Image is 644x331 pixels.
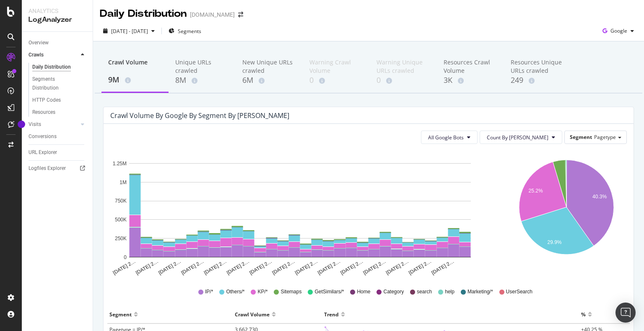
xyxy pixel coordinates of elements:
[511,75,564,86] div: 249
[511,58,564,75] div: Resources Unique URLs crawled
[444,58,497,75] div: Resources Crawl Volume
[165,24,205,38] button: Segments
[592,194,607,200] text: 40.3%
[29,120,78,129] a: Visits
[383,288,404,295] span: Category
[113,161,127,167] text: 1.25M
[581,308,586,321] div: %
[357,288,370,295] span: Home
[29,7,86,15] div: Analytics
[445,288,454,295] span: help
[18,121,25,128] div: Tooltip anchor
[119,180,127,185] text: 1M
[615,303,636,323] div: Open Intercom Messenger
[594,133,616,141] span: Pagetype
[314,288,344,295] span: GetSimilars/*
[29,51,44,59] div: Crawls
[547,240,561,246] text: 29.9%
[235,308,270,321] div: Crawl Volume
[29,120,41,129] div: Visits
[29,51,78,59] a: Crawls
[29,38,87,47] a: Overview
[190,10,235,19] div: [DOMAIN_NAME]
[110,151,490,276] svg: A chart.
[428,134,464,141] span: All Google Bots
[610,27,627,34] span: Google
[110,111,289,120] div: Crawl Volume by google by Segment by [PERSON_NAME]
[32,75,79,92] div: Segments Distribution
[115,236,127,241] text: 250K
[29,148,87,157] a: URL Explorer
[29,164,66,173] div: Logfiles Explorer
[109,308,132,321] div: Segment
[29,15,86,25] div: LogAnalyzer
[32,63,87,72] a: Daily Distribution
[487,134,548,141] span: Count By Day
[29,148,57,157] div: URL Explorer
[280,288,301,295] span: Sitemaps
[108,58,162,74] div: Crawl Volume
[175,58,229,75] div: Unique URLs crawled
[309,58,363,75] div: Warning Crawl Volume
[29,132,57,141] div: Conversions
[507,151,626,276] svg: A chart.
[599,24,637,38] button: Google
[506,288,532,295] span: UserSearch
[108,74,162,85] div: 9M
[242,58,296,75] div: New Unique URLs crawled
[32,96,61,105] div: HTTP Codes
[238,12,243,18] div: arrow-right-arrow-left
[29,164,87,173] a: Logfiles Explorer
[32,108,87,117] a: Resources
[32,108,55,117] div: Resources
[467,288,493,295] span: Marketing/*
[309,75,363,86] div: 0
[32,63,71,72] div: Daily Distribution
[570,133,592,141] span: Segment
[100,24,158,38] button: [DATE] - [DATE]
[124,254,127,260] text: 0
[421,131,478,144] button: All Google Bots
[178,28,201,35] span: Segments
[324,308,339,321] div: Trend
[444,75,497,86] div: 3K
[32,75,87,92] a: Segments Distribution
[32,96,87,105] a: HTTP Codes
[175,75,229,86] div: 8M
[417,288,432,295] span: search
[115,198,127,204] text: 750K
[111,28,148,35] span: [DATE] - [DATE]
[226,288,244,295] span: Others/*
[480,131,562,144] button: Count By [PERSON_NAME]
[528,188,543,194] text: 25.2%
[377,75,430,86] div: 0
[29,132,87,141] a: Conversions
[377,58,430,75] div: Warning Unique URLs crawled
[100,7,187,21] div: Daily Distribution
[242,75,296,86] div: 6M
[29,38,49,47] div: Overview
[115,217,127,223] text: 500K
